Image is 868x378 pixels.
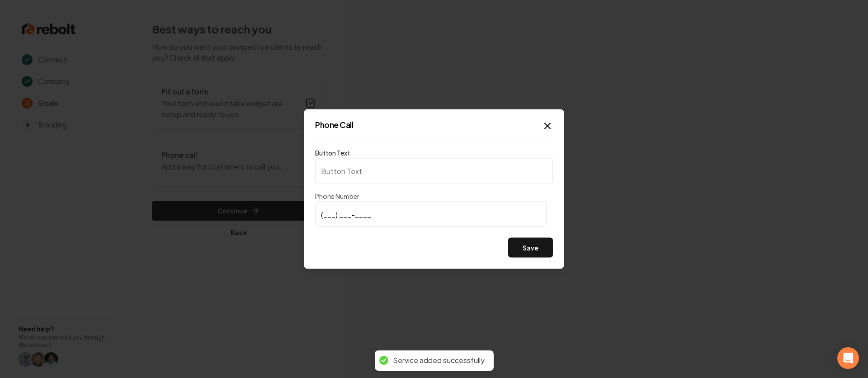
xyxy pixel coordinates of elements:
label: Button Text [315,149,350,157]
div: Service added successfully [393,356,485,365]
label: Phone Number [315,192,359,200]
button: Save [508,238,553,258]
h2: Phone Call [315,121,553,129]
input: Button Text [315,158,553,184]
